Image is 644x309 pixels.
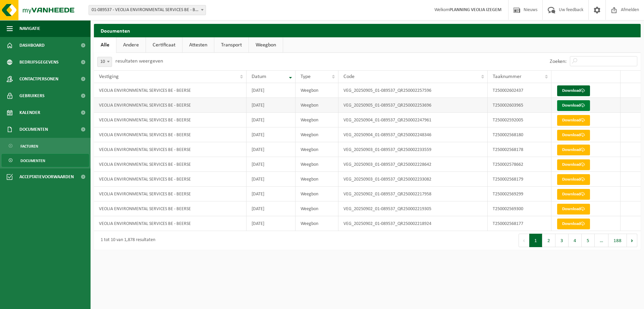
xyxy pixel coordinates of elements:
[488,142,551,157] td: T250002568178
[557,85,590,96] a: Download
[94,98,247,113] td: VEOLIA ENVIRONMENTAL SERVICES BE - BEERSE
[94,127,247,142] td: VEOLIA ENVIRONMENTAL SERVICES BE - BEERSE
[89,5,206,15] span: 01-089537 - VEOLIA ENVIRONMENTAL SERVICES BE - BEERSE
[296,127,339,142] td: Weegbon
[182,37,214,53] a: Attesten
[338,172,488,187] td: VEG_20250903_01-089537_QR250002233082
[488,187,551,201] td: T250002569299
[94,157,247,172] td: VEOLIA ENVIRONMENTAL SERVICES BE - BEERSE
[557,159,590,170] a: Download
[94,37,116,53] a: Alle
[338,113,488,127] td: VEG_20250904_01-089537_QR250002247961
[247,83,295,98] td: [DATE]
[338,201,488,216] td: VEG_20250902_01-089537_QR250002219305
[338,157,488,172] td: VEG_20250903_01-089537_QR250002228642
[94,142,247,157] td: VEOLIA ENVIRONMENTAL SERVICES BE - BEERSE
[338,216,488,231] td: VEG_20250902_01-089537_QR250002218924
[19,54,59,71] span: Bedrijfsgegevens
[94,24,641,37] h2: Documenten
[296,83,339,98] td: Weegbon
[247,157,295,172] td: [DATE]
[493,74,522,79] span: Taaknummer
[557,219,590,229] a: Download
[19,121,48,138] span: Documenten
[296,142,339,157] td: Weegbon
[115,59,163,64] label: resultaten weergeven
[555,234,569,247] button: 3
[550,59,567,64] label: Zoeken:
[301,74,311,79] span: Type
[519,234,529,247] button: Previous
[488,113,551,127] td: T250002592005
[94,187,247,201] td: VEOLIA ENVIRONMENTAL SERVICES BE - BEERSE
[94,83,247,98] td: VEOLIA ENVIRONMENTAL SERVICES BE - BEERSE
[488,127,551,142] td: T250002568180
[488,157,551,172] td: T250002578662
[557,115,590,126] a: Download
[94,113,247,127] td: VEOLIA ENVIRONMENTAL SERVICES BE - BEERSE
[582,234,595,247] button: 5
[247,201,295,216] td: [DATE]
[296,98,339,113] td: Weegbon
[94,201,247,216] td: VEOLIA ENVIRONMENTAL SERVICES BE - BEERSE
[247,172,295,187] td: [DATE]
[557,130,590,141] a: Download
[247,127,295,142] td: [DATE]
[557,100,590,111] a: Download
[557,145,590,155] a: Download
[19,87,45,104] span: Gebruikers
[19,104,40,121] span: Kalender
[97,57,112,67] span: 10
[595,234,608,247] span: …
[247,216,295,231] td: [DATE]
[296,216,339,231] td: Weegbon
[488,172,551,187] td: T250002568179
[449,7,501,12] strong: PLANNING VEOLIA IZEGEM
[488,83,551,98] td: T250002602437
[542,234,555,247] button: 2
[296,187,339,201] td: Weegbon
[146,37,182,53] a: Certificaat
[249,37,283,53] a: Weegbon
[19,37,45,54] span: Dashboard
[19,168,74,185] span: Acceptatievoorwaarden
[20,154,45,167] span: Documenten
[247,187,295,201] td: [DATE]
[338,83,488,98] td: VEG_20250905_01-089537_QR250002257596
[557,189,590,200] a: Download
[338,127,488,142] td: VEG_20250904_01-089537_QR250002248346
[19,20,40,37] span: Navigatie
[488,216,551,231] td: T250002568177
[94,172,247,187] td: VEOLIA ENVIRONMENTAL SERVICES BE - BEERSE
[338,142,488,157] td: VEG_20250903_01-089537_QR250002233559
[296,172,339,187] td: Weegbon
[296,157,339,172] td: Weegbon
[99,74,119,79] span: Vestiging
[2,140,89,152] a: Facturen
[247,98,295,113] td: [DATE]
[529,234,542,247] button: 1
[19,71,58,87] span: Contactpersonen
[116,37,146,53] a: Andere
[627,234,637,247] button: Next
[252,74,266,79] span: Datum
[343,74,355,79] span: Code
[98,57,112,67] span: 10
[247,113,295,127] td: [DATE]
[247,142,295,157] td: [DATE]
[557,174,590,185] a: Download
[569,234,582,247] button: 4
[2,154,89,167] a: Documenten
[488,98,551,113] td: T250002603965
[557,204,590,215] a: Download
[94,216,247,231] td: VEOLIA ENVIRONMENTAL SERVICES BE - BEERSE
[214,37,249,53] a: Transport
[296,201,339,216] td: Weegbon
[608,234,627,247] button: 188
[488,201,551,216] td: T250002569300
[296,113,339,127] td: Weegbon
[97,234,155,246] div: 1 tot 10 van 1,878 resultaten
[20,140,38,153] span: Facturen
[338,98,488,113] td: VEG_20250905_01-089537_QR250002253696
[89,5,206,15] span: 01-089537 - VEOLIA ENVIRONMENTAL SERVICES BE - BEERSE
